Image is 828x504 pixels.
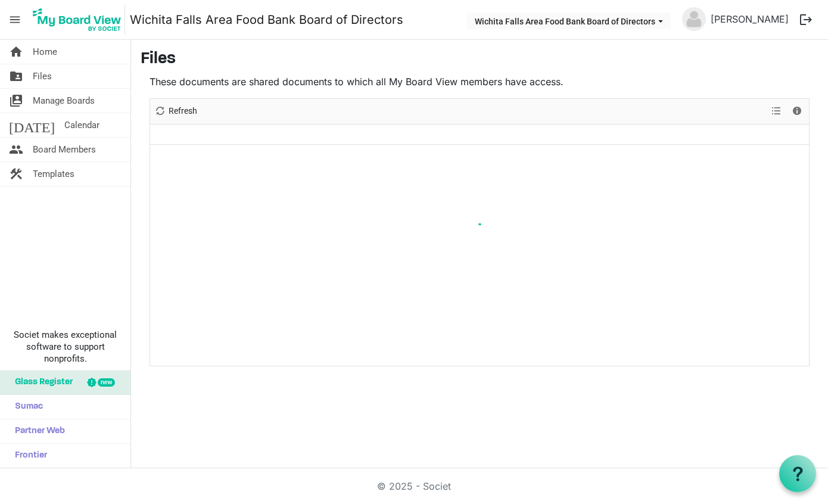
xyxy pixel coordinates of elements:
span: menu [4,8,26,31]
span: home [9,40,23,64]
div: new [98,378,115,387]
span: Glass Register [9,371,73,394]
span: Partner Web [9,419,65,443]
span: Sumac [9,395,43,419]
img: My Board View Logo [29,5,125,35]
p: These documents are shared documents to which all My Board View members have access. [150,74,810,89]
h3: Files [141,49,818,70]
span: Templates [33,162,74,186]
span: construction [9,162,23,186]
span: Manage Boards [33,89,95,113]
span: folder_shared [9,64,23,88]
a: © 2025 - Societ [377,480,451,492]
span: [DATE] [9,113,55,137]
span: switch_account [9,89,23,113]
span: Societ makes exceptional software to support nonprofits. [5,329,125,365]
span: Home [33,40,57,64]
img: no-profile-picture.svg [682,7,706,31]
a: Wichita Falls Area Food Bank Board of Directors [130,8,403,32]
span: Calendar [64,113,99,137]
span: people [9,138,23,161]
span: Files [33,64,52,88]
a: [PERSON_NAME] [706,7,793,31]
span: Board Members [33,138,96,161]
button: logout [793,7,818,32]
button: Wichita Falls Area Food Bank Board of Directors dropdownbutton [467,13,671,29]
a: My Board View Logo [29,5,130,35]
span: Frontier [9,444,47,468]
